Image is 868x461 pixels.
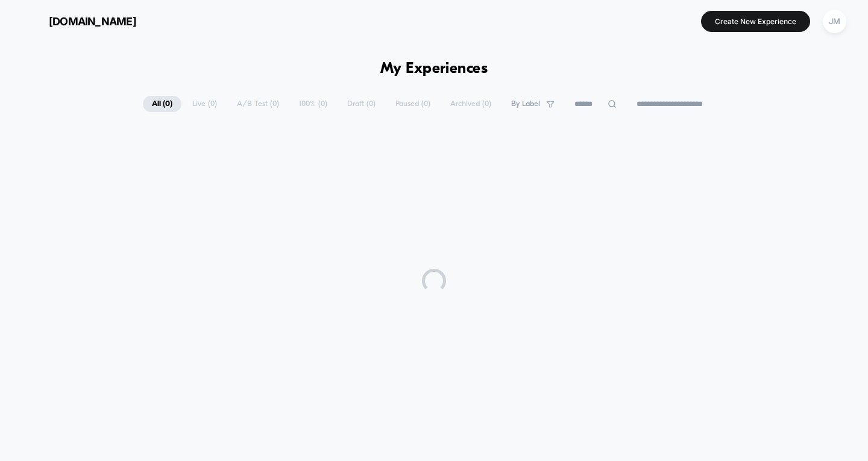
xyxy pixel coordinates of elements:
[701,11,810,32] button: Create New Experience
[143,96,181,112] span: All ( 0 )
[823,10,846,33] div: JM
[380,60,488,78] h1: My Experiences
[49,15,136,28] span: [DOMAIN_NAME]
[819,9,850,34] button: JM
[18,11,140,31] button: [DOMAIN_NAME]
[511,99,540,108] span: By Label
